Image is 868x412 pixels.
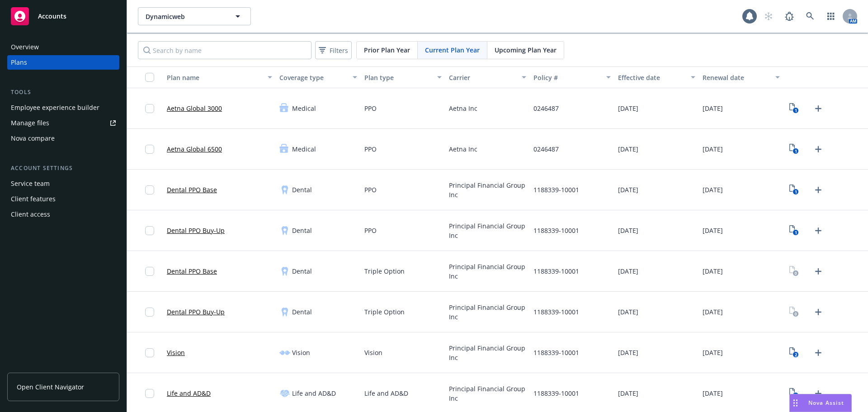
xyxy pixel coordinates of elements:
[145,104,154,113] input: Toggle Row Selected
[163,66,276,88] button: Plan name
[364,73,432,82] div: Plan type
[138,41,311,59] input: Search by name
[703,226,723,235] span: [DATE]
[787,142,802,156] a: View Plan Documents
[801,7,819,25] a: Search
[7,100,119,115] a: Employee experience builder
[795,352,797,358] text: 2
[167,388,211,398] a: Life and AD&D
[7,55,119,70] a: Plans
[811,101,826,116] a: Upload Plan Documents
[292,266,312,276] span: Dental
[138,7,251,25] button: Dynamicweb
[618,348,638,357] span: [DATE]
[7,176,119,191] a: Service team
[292,388,336,398] span: Life and AD&D
[425,45,480,55] span: Current Plan Year
[811,346,826,360] a: Upload Plan Documents
[7,192,119,206] a: Client features
[789,394,852,412] button: Nova Assist
[276,66,360,88] button: Coverage type
[167,73,262,82] div: Plan name
[449,144,477,154] span: Aetna Inc
[292,104,316,113] span: Medical
[822,7,840,25] a: Switch app
[364,144,377,154] span: PPO
[364,307,405,317] span: Triple Option
[618,104,638,113] span: [DATE]
[364,226,377,235] span: PPO
[292,185,312,194] span: Dental
[145,348,154,357] input: Toggle Row Selected
[449,180,526,199] span: Principal Financial Group Inc
[7,131,119,146] a: Nova compare
[795,189,797,195] text: 1
[167,226,225,235] a: Dental PPO Buy-Up
[533,388,579,398] span: 1188339-10001
[145,185,154,194] input: Toggle Row Selected
[449,73,516,82] div: Carrier
[292,348,310,357] span: Vision
[795,148,797,154] text: 1
[614,66,699,88] button: Effective date
[795,108,797,114] text: 1
[703,266,723,276] span: [DATE]
[787,223,802,238] a: View Plan Documents
[167,307,225,317] a: Dental PPO Buy-Up
[167,144,222,154] a: Aetna Global 6500
[811,142,826,156] a: Upload Plan Documents
[364,266,405,276] span: Triple Option
[533,73,601,82] div: Policy #
[11,100,99,115] div: Employee experience builder
[533,185,579,194] span: 1188339-10001
[808,399,844,407] span: Nova Assist
[317,44,350,57] span: Filters
[145,73,154,82] input: Select all
[703,104,723,113] span: [DATE]
[11,40,39,54] div: Overview
[787,386,802,401] a: View Plan Documents
[145,226,154,235] input: Toggle Row Selected
[703,348,723,357] span: [DATE]
[530,66,614,88] button: Policy #
[703,388,723,398] span: [DATE]
[445,66,530,88] button: Carrier
[449,262,526,281] span: Principal Financial Group Inc
[811,223,826,238] a: Upload Plan Documents
[361,66,445,88] button: Plan type
[759,7,778,25] a: Start snowing
[703,307,723,317] span: [DATE]
[533,104,559,113] span: 0246487
[533,144,559,154] span: 0246487
[533,266,579,276] span: 1188339-10001
[11,131,55,146] div: Nova compare
[364,104,377,113] span: PPO
[533,226,579,235] span: 1188339-10001
[7,116,119,130] a: Manage files
[811,386,826,401] a: Upload Plan Documents
[11,207,50,222] div: Client access
[790,394,801,412] div: Drag to move
[533,307,579,317] span: 1188339-10001
[364,185,377,194] span: PPO
[167,266,217,276] a: Dental PPO Base
[787,264,802,279] a: View Plan Documents
[7,164,119,173] div: Account settings
[787,305,802,319] a: View Plan Documents
[449,343,526,362] span: Principal Financial Group Inc
[292,226,312,235] span: Dental
[449,384,526,403] span: Principal Financial Group Inc
[145,308,154,317] input: Toggle Row Selected
[330,46,348,55] span: Filters
[533,348,579,357] span: 1188339-10001
[449,303,526,322] span: Principal Financial Group Inc
[364,45,410,55] span: Prior Plan Year
[618,73,685,82] div: Effective date
[787,101,802,116] a: View Plan Documents
[449,221,526,240] span: Principal Financial Group Inc
[618,185,638,194] span: [DATE]
[11,116,49,130] div: Manage files
[703,144,723,154] span: [DATE]
[449,104,477,113] span: Aetna Inc
[292,144,316,154] span: Medical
